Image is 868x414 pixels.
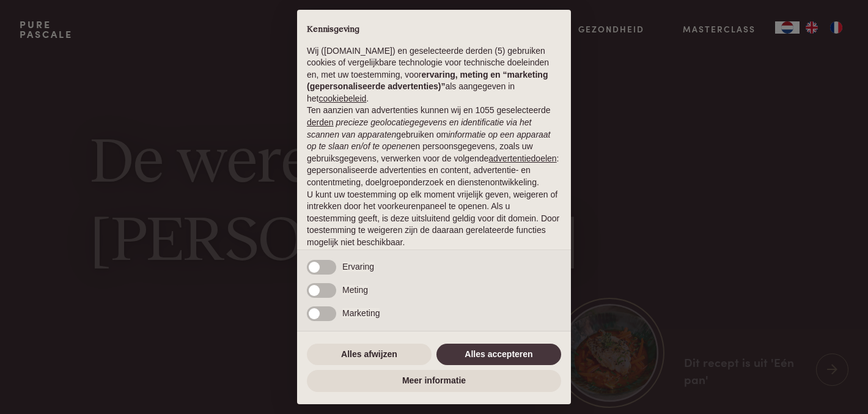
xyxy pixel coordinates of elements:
[307,249,561,285] p: Gebruik de knop “Alles accepteren” om toestemming te geven. Gebruik de knop “Alles afwijzen” om d...
[342,285,368,295] span: Meting
[342,308,380,318] span: Marketing
[488,153,556,165] button: advertentiedoelen
[307,130,551,152] em: informatie op een apparaat op te slaan en/of te openen
[307,344,432,366] button: Alles afwijzen
[307,117,531,139] em: precieze geolocatiegegevens en identificatie via het scannen van apparaten
[436,344,561,366] button: Alles accepteren
[307,70,548,92] strong: ervaring, meting en “marketing (gepersonaliseerde advertenties)”
[342,262,374,272] span: Ervaring
[318,94,366,103] a: cookiebeleid
[307,189,561,249] p: U kunt uw toestemming op elk moment vrijelijk geven, weigeren of intrekken door het voorkeurenpan...
[307,45,561,105] p: Wij ([DOMAIN_NAME]) en geselecteerde derden (5) gebruiken cookies of vergelijkbare technologie vo...
[307,117,334,129] button: derden
[307,24,561,35] h2: Kennisgeving
[307,370,561,392] button: Meer informatie
[307,105,561,188] p: Ten aanzien van advertenties kunnen wij en 1055 geselecteerde gebruiken om en persoonsgegevens, z...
